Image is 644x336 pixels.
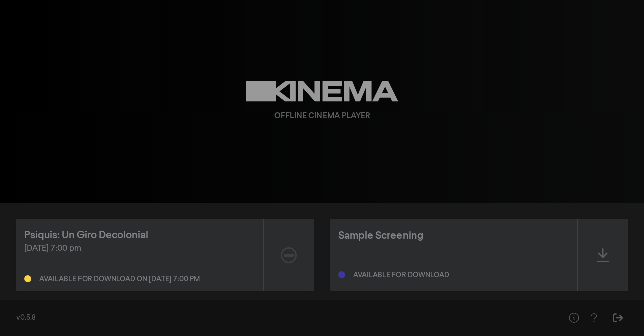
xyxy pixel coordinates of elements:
div: Available for download on [DATE] 7:00 pm [39,276,200,283]
button: Help [584,308,604,328]
div: Psiquis: Un Giro Decolonial [24,228,148,243]
div: Offline Cinema Player [274,110,370,122]
div: [DATE] 7:00 pm [24,243,255,255]
div: Available for download [353,272,449,279]
div: Sample Screening [338,228,423,243]
button: Help [563,308,584,328]
div: v0.5.8 [16,313,543,323]
button: Sign Out [608,308,628,328]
